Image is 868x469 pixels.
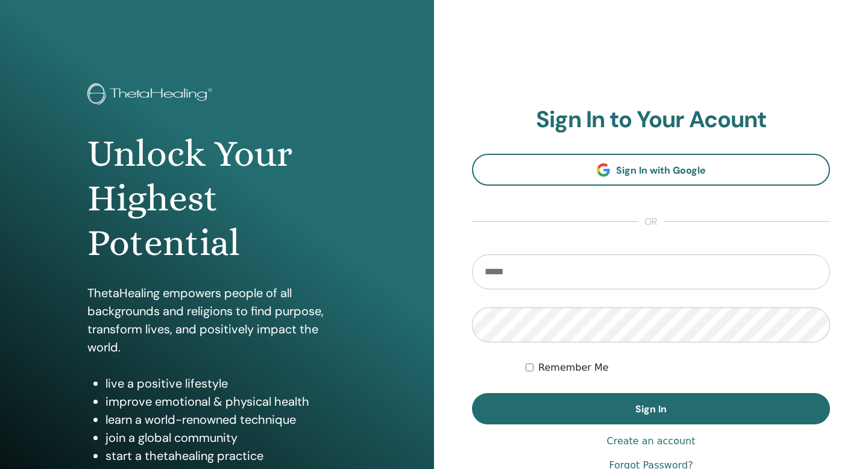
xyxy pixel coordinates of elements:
h2: Sign In to Your Acount [472,106,830,134]
a: Create an account [606,434,695,449]
li: improve emotional & physical health [105,392,347,411]
button: Sign In [472,393,830,424]
li: learn a world-renowned technique [105,411,347,429]
label: Remember Me [538,360,609,375]
li: join a global community [105,429,347,447]
li: start a thetahealing practice [105,447,347,465]
span: Sign In with Google [616,164,706,177]
a: Sign In with Google [472,154,830,186]
span: Sign In [635,403,667,415]
li: live a positive lifestyle [105,374,347,392]
h1: Unlock Your Highest Potential [87,131,347,266]
p: ThetaHealing empowers people of all backgrounds and religions to find purpose, transform lives, a... [87,284,347,356]
span: or [638,215,664,229]
div: Keep me authenticated indefinitely or until I manually logout [526,360,830,375]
